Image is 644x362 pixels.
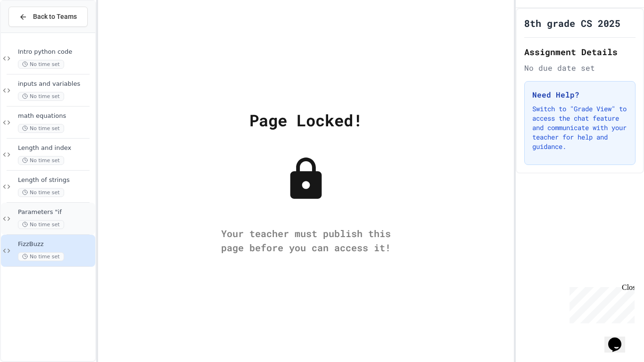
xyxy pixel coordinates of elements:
[18,48,93,56] span: Intro python code
[212,226,400,255] div: Your teacher must publish this page before you can access it!
[4,4,65,60] div: Chat with us now!Close
[532,104,627,151] p: Switch to "Grade View" to access the chat feature and communicate with your teacher for help and ...
[566,283,635,323] iframe: chat widget
[249,108,363,132] div: Page Locked!
[8,7,88,27] button: Back to Teams
[524,45,636,58] h2: Assignment Details
[18,220,64,229] span: No time set
[18,240,93,248] span: FizzBuzz
[18,80,93,88] span: inputs and variables
[18,176,93,184] span: Length of strings
[18,156,64,165] span: No time set
[18,60,64,69] span: No time set
[18,124,64,133] span: No time set
[18,208,93,216] span: Parameters "if
[524,62,636,74] div: No due date set
[604,324,635,353] iframe: chat widget
[18,92,64,101] span: No time set
[18,252,64,261] span: No time set
[18,188,64,197] span: No time set
[33,12,77,22] span: Back to Teams
[532,89,627,100] h3: Need Help?
[524,16,620,30] h1: 8th grade CS 2025
[18,144,93,152] span: Length and index
[18,112,93,120] span: math equations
